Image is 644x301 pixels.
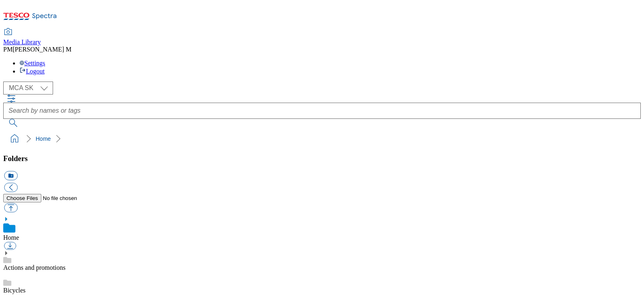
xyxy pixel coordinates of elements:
[3,29,41,46] a: Media Library
[3,39,41,45] span: Media Library
[3,46,13,53] span: PM
[19,60,45,67] a: Settings
[3,103,641,119] input: Search by names or tags
[3,287,26,294] a: Bicycles
[13,46,71,53] span: [PERSON_NAME] M
[8,132,21,145] a: home
[36,135,51,142] a: Home
[3,234,19,241] a: Home
[3,264,66,271] a: Actions and promotions
[3,131,641,146] nav: breadcrumb
[3,154,641,163] h3: Folders
[19,68,45,75] a: Logout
